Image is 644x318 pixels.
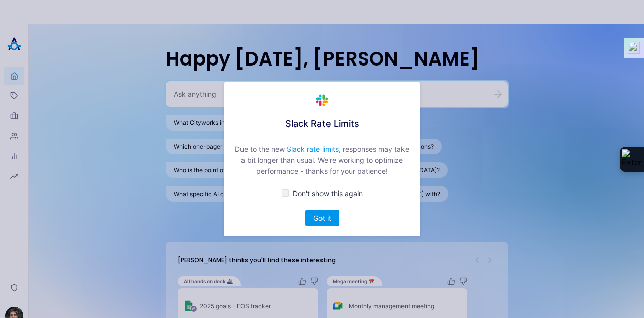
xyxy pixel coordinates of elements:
[622,149,642,169] img: Extension Icon
[285,92,359,132] div: Slack Rate Limits
[234,144,410,177] div: Due to the new , responses may take a bit longer than usual. We're working to optimize performanc...
[443,218,644,291] iframe: Intercom notifications message
[287,145,339,153] a: Slack rate limits
[305,210,339,226] button: Got it
[607,281,631,305] iframe: Intercom live chat
[282,189,363,198] button: Don't show this again
[293,189,363,198] span: Don't show this again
